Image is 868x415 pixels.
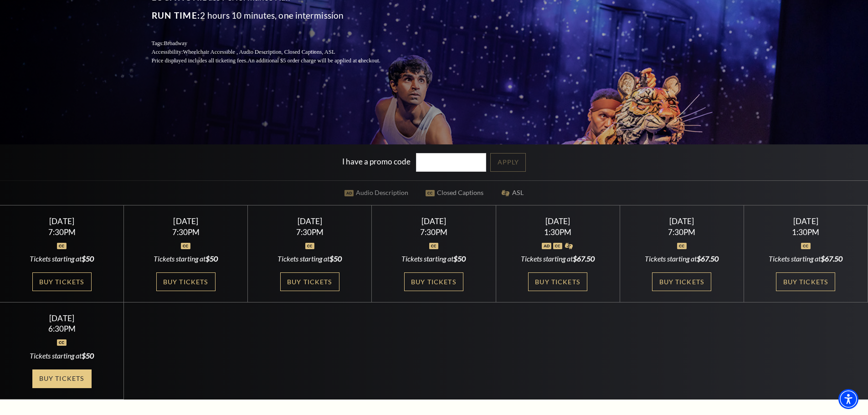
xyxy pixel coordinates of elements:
[342,157,411,166] label: I have a promo code
[755,216,857,226] div: [DATE]
[11,254,113,264] div: Tickets starting at
[135,216,237,226] div: [DATE]
[82,254,94,263] span: $50
[631,216,733,226] div: [DATE]
[528,272,587,291] a: Buy Tickets
[821,254,842,263] span: $67.50
[152,56,402,65] p: Price displayed includes all ticketing fees.
[32,369,92,388] a: Buy Tickets
[383,228,485,236] div: 7:30PM
[205,254,218,263] span: $50
[11,228,113,236] div: 7:30PM
[404,272,463,291] a: Buy Tickets
[135,228,237,236] div: 7:30PM
[247,57,380,64] span: An additional $5 order charge will be applied at checkout.
[755,228,857,236] div: 1:30PM
[280,272,339,291] a: Buy Tickets
[152,8,402,23] p: 2 hours 10 minutes, one intermission
[152,10,200,20] span: Run Time:
[697,254,719,263] span: $67.50
[329,254,342,263] span: $50
[183,49,335,55] span: Wheelchair Accessible , Audio Description, Closed Captions, ASL
[82,351,94,360] span: $50
[383,216,485,226] div: [DATE]
[11,351,113,361] div: Tickets starting at
[631,228,733,236] div: 7:30PM
[507,228,609,236] div: 1:30PM
[453,254,466,263] span: $50
[259,254,361,264] div: Tickets starting at
[164,40,187,46] span: Broadway
[11,313,113,323] div: [DATE]
[32,272,92,291] a: Buy Tickets
[152,48,402,56] p: Accessibility:
[259,228,361,236] div: 7:30PM
[135,254,237,264] div: Tickets starting at
[11,325,113,333] div: 6:30PM
[573,254,595,263] span: $67.50
[631,254,733,264] div: Tickets starting at
[507,216,609,226] div: [DATE]
[11,216,113,226] div: [DATE]
[755,254,857,264] div: Tickets starting at
[152,39,402,48] p: Tags:
[507,254,609,264] div: Tickets starting at
[259,216,361,226] div: [DATE]
[838,389,858,409] div: Accessibility Menu
[776,272,835,291] a: Buy Tickets
[652,272,711,291] a: Buy Tickets
[156,272,216,291] a: Buy Tickets
[383,254,485,264] div: Tickets starting at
